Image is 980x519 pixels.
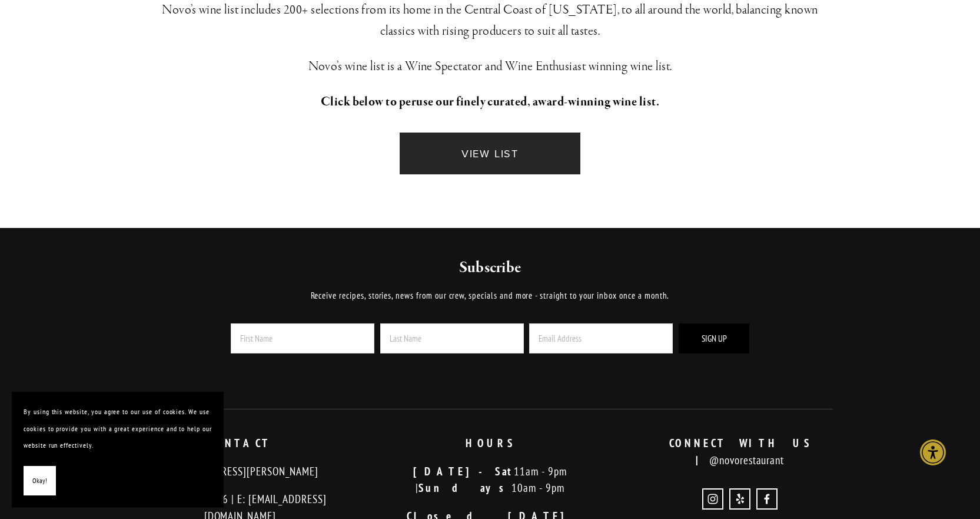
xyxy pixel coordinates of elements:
[125,463,356,480] p: [STREET_ADDRESS][PERSON_NAME]
[209,436,271,450] strong: CONTACT
[321,94,660,110] strong: Click below to peruse our finely curated, award-winning wine list.
[32,472,47,490] span: Okay!
[413,464,514,478] strong: [DATE]-Sat
[529,323,673,353] input: Email Address
[756,488,778,510] a: Novo Restaurant and Lounge
[702,333,727,344] span: Sign Up
[920,439,946,465] div: Accessibility Menu
[375,463,605,497] p: 11am - 9pm | 10am - 9pm
[418,481,511,495] strong: Sundays
[729,488,750,510] a: Yelp
[625,435,855,468] p: @novorestaurant
[702,488,723,510] a: Instagram
[147,56,833,77] h3: Novo’s wine list is a Wine Spectator and Wine Enthusiast winning wine list.
[679,323,749,353] button: Sign Up
[24,404,212,454] p: By using this website, you agree to our use of cookies. We use cookies to provide you with a grea...
[400,133,580,174] a: VIEW LIST
[466,436,515,450] strong: HOURS
[231,323,374,353] input: First Name
[198,289,782,303] p: Receive recipes, stories, news from our crew, specials and more - straight to your inbox once a m...
[198,257,782,279] h2: Subscribe
[669,436,824,467] strong: CONNECT WITH US |
[380,323,524,353] input: Last Name
[24,466,56,496] button: Okay!
[12,392,224,507] section: Cookie banner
